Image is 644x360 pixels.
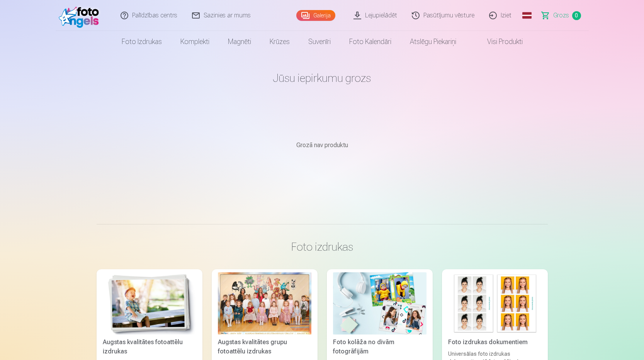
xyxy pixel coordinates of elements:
[171,31,219,53] a: Komplekti
[215,338,314,356] div: Augstas kvalitātes grupu fotoattēlu izdrukas
[219,31,260,53] a: Magnēti
[445,338,545,347] div: Foto izdrukas dokumentiem
[296,10,335,21] a: Galerija
[299,31,340,53] a: Suvenīri
[97,141,548,150] p: Grozā nav produktu
[103,272,196,335] img: Augstas kvalitātes fotoattēlu izdrukas
[340,31,401,53] a: Foto kalendāri
[572,11,581,20] span: 0
[260,31,299,53] a: Krūzes
[553,11,569,20] span: Grozs
[466,31,532,53] a: Visi produkti
[401,31,466,53] a: Atslēgu piekariņi
[100,338,199,356] div: Augstas kvalitātes fotoattēlu izdrukas
[97,71,548,85] h1: Jūsu iepirkumu grozs
[112,31,171,53] a: Foto izdrukas
[333,272,427,335] img: Foto kolāža no divām fotogrāfijām
[330,338,430,356] div: Foto kolāža no divām fotogrāfijām
[103,240,542,254] h3: Foto izdrukas
[448,272,542,335] img: Foto izdrukas dokumentiem
[59,3,103,28] img: /fa1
